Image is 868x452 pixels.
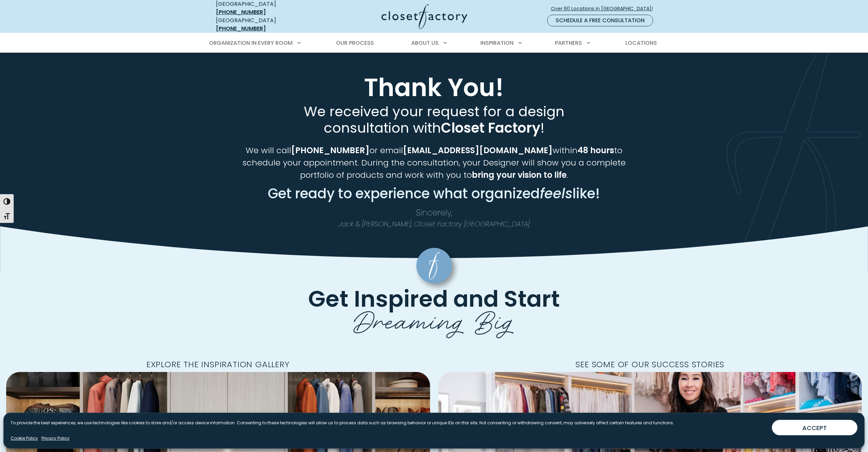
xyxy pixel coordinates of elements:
[441,118,540,137] strong: Closet Factory
[11,420,674,426] p: To provide the best experiences, we use technologies like cookies to store and/or access device i...
[41,435,69,441] a: Privacy Policy
[411,39,439,47] span: About Us
[291,145,370,156] strong: [PHONE_NUMBER]
[141,357,295,372] span: Explore The Inspiration Gallery
[381,4,467,29] img: Closet Factory Logo
[480,39,514,47] span: Inspiration
[11,435,38,441] a: Cookie Policy
[209,39,293,47] span: Organization in Every Room
[268,184,600,203] span: Get ready to experience what organized like!
[416,207,452,218] span: Sincerely,
[215,75,654,101] h1: Thank You!
[403,145,553,156] strong: [EMAIL_ADDRESS][DOMAIN_NAME]
[555,39,582,47] span: Partners
[353,298,515,339] span: Dreaming Big
[570,357,730,372] span: See Some of Our Success Stories
[540,184,572,203] em: feels
[204,34,664,53] nav: Primary Menu
[551,5,658,12] span: Over 60 Locations in [GEOGRAPHIC_DATA]!
[339,219,530,229] em: Jack & [PERSON_NAME], Closet Factory [GEOGRAPHIC_DATA]
[216,25,266,32] a: [PHONE_NUMBER]
[216,8,266,16] a: [PHONE_NUMBER]
[336,39,374,47] span: Our Process
[550,3,659,15] a: Over 60 Locations in [GEOGRAPHIC_DATA]!
[625,39,657,47] span: Locations
[472,169,567,181] strong: bring your vision to life
[243,145,626,181] span: We will call or email within to schedule your appointment. During the consultation, your Designer...
[304,102,565,137] span: We received your request for a design consultation with !
[547,15,653,26] a: Schedule a Free Consultation
[216,16,315,33] div: [GEOGRAPHIC_DATA]
[308,283,560,314] span: Get Inspired and Start
[772,420,857,435] button: ACCEPT
[578,145,614,156] strong: 48 hours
